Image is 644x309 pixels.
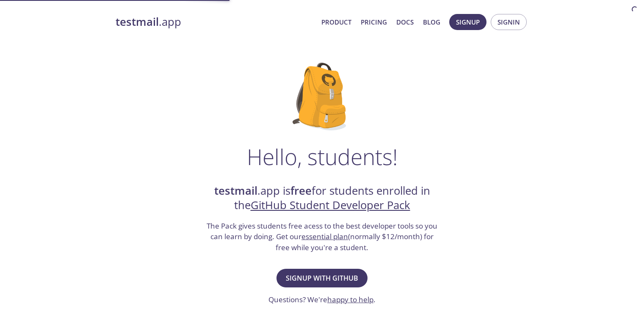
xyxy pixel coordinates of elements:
[321,17,351,28] a: Product
[290,183,312,198] strong: free
[286,272,358,284] span: Signup with GitHub
[301,232,348,241] a: essential plan
[423,17,440,28] a: Blog
[116,15,315,29] a: testmail.app
[491,14,527,30] button: Signin
[206,221,439,253] h3: The Pack gives students free acess to the best developer tools so you can learn by doing. Get our...
[396,17,414,28] a: Docs
[456,17,480,28] span: Signup
[449,14,486,30] button: Signup
[327,295,373,304] a: happy to help
[276,269,368,287] button: Signup with GitHub
[361,17,387,28] a: Pricing
[116,14,159,29] strong: testmail
[293,63,351,130] img: github-student-backpack.png
[498,17,520,28] span: Signin
[214,183,257,198] strong: testmail
[268,294,376,305] h3: Questions? We're .
[247,144,398,169] h1: Hello, students!
[206,184,439,213] h2: .app is for students enrolled in the
[251,198,410,212] a: GitHub Student Developer Pack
